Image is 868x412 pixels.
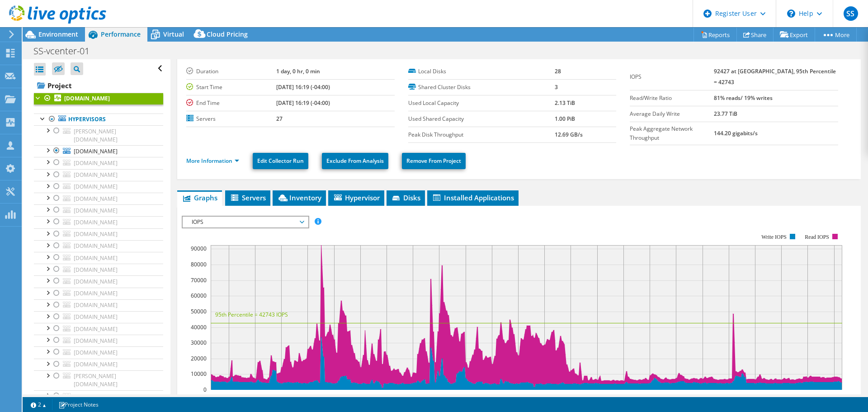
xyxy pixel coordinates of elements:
[630,109,713,118] label: Average Daily Write
[186,114,276,123] label: Servers
[191,260,207,268] text: 80000
[34,335,163,346] a: [DOMAIN_NAME]
[555,115,575,123] b: 1.00 PiB
[74,195,118,203] span: [DOMAIN_NAME]
[191,339,207,346] text: 30000
[408,99,555,108] label: Used Local Capacity
[34,125,163,145] a: [PERSON_NAME][DOMAIN_NAME]
[74,230,118,238] span: [DOMAIN_NAME]
[74,254,118,262] span: [DOMAIN_NAME]
[74,128,118,143] span: [PERSON_NAME][DOMAIN_NAME]
[555,67,561,75] b: 28
[74,289,118,297] span: [DOMAIN_NAME]
[191,276,207,284] text: 70000
[34,228,163,240] a: [DOMAIN_NAME]
[29,46,104,56] h1: SS-vcenter-01
[187,217,303,227] span: IOPS
[101,30,141,38] span: Performance
[186,99,276,108] label: End Time
[74,337,118,345] span: [DOMAIN_NAME]
[215,311,288,318] text: 95th Percentile = 42743 IOPS
[74,147,118,155] span: [DOMAIN_NAME]
[408,114,555,123] label: Used Shared Capacity
[630,94,713,103] label: Read/Write Ratio
[38,30,78,38] span: Environment
[714,67,836,86] b: 92427 at [GEOGRAPHIC_DATA], 95th Percentile = 42743
[191,323,207,331] text: 40000
[74,360,118,368] span: [DOMAIN_NAME]
[34,252,163,264] a: [DOMAIN_NAME]
[787,9,795,18] svg: \n
[34,275,163,287] a: [DOMAIN_NAME]
[34,78,163,93] a: Project
[630,124,713,142] label: Peak Aggregate Network Throughput
[186,157,239,165] a: More Information
[34,145,163,157] a: [DOMAIN_NAME]
[277,193,321,202] span: Inventory
[761,234,787,240] text: Write IOPS
[34,216,163,228] a: [DOMAIN_NAME]
[186,83,276,92] label: Start Time
[391,193,420,202] span: Disks
[322,153,388,169] a: Exclude From Analysis
[74,266,118,274] span: [DOMAIN_NAME]
[203,386,207,393] text: 0
[74,372,118,388] span: [PERSON_NAME][DOMAIN_NAME]
[714,129,758,137] b: 144.20 gigabits/s
[276,83,330,91] b: [DATE] 16:19 (-04:00)
[74,242,118,250] span: [DOMAIN_NAME]
[34,359,163,370] a: [DOMAIN_NAME]
[276,115,283,123] b: 27
[555,83,558,91] b: 3
[24,399,52,410] a: 2
[191,355,207,362] text: 20000
[74,218,118,226] span: [DOMAIN_NAME]
[34,264,163,275] a: [DOMAIN_NAME]
[191,308,207,315] text: 50000
[191,292,207,299] text: 60000
[34,157,163,169] a: [DOMAIN_NAME]
[34,93,163,104] a: [DOMAIN_NAME]
[34,204,163,216] a: [DOMAIN_NAME]
[34,390,163,402] a: [DOMAIN_NAME]
[74,349,118,356] span: [DOMAIN_NAME]
[207,30,248,38] span: Cloud Pricing
[805,234,830,240] text: Read IOPS
[74,325,118,333] span: [DOMAIN_NAME]
[64,95,110,102] b: [DOMAIN_NAME]
[34,193,163,204] a: [DOMAIN_NAME]
[693,28,737,42] a: Reports
[555,131,583,138] b: 12.69 GB/s
[773,28,815,42] a: Export
[408,130,555,139] label: Peak Disk Throughput
[182,193,217,202] span: Graphs
[34,299,163,311] a: [DOMAIN_NAME]
[74,159,118,167] span: [DOMAIN_NAME]
[844,6,858,21] span: SS
[74,183,118,190] span: [DOMAIN_NAME]
[34,323,163,335] a: [DOMAIN_NAME]
[186,67,276,76] label: Duration
[815,28,857,42] a: More
[34,370,163,390] a: [PERSON_NAME][DOMAIN_NAME]
[276,67,320,75] b: 1 day, 0 hr, 0 min
[276,99,330,107] b: [DATE] 16:19 (-04:00)
[34,169,163,181] a: [DOMAIN_NAME]
[34,240,163,252] a: [DOMAIN_NAME]
[408,83,555,92] label: Shared Cluster Disks
[714,94,773,102] b: 81% reads/ 19% writes
[714,110,737,118] b: 23.77 TiB
[74,313,118,321] span: [DOMAIN_NAME]
[74,278,118,285] span: [DOMAIN_NAME]
[402,153,466,169] a: Remove From Project
[74,393,118,400] span: [DOMAIN_NAME]
[34,346,163,358] a: [DOMAIN_NAME]
[191,370,207,378] text: 10000
[74,171,118,179] span: [DOMAIN_NAME]
[74,301,118,309] span: [DOMAIN_NAME]
[34,114,163,125] a: Hypervisors
[253,153,308,169] a: Edit Collector Run
[736,28,774,42] a: Share
[408,67,555,76] label: Local Disks
[230,193,266,202] span: Servers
